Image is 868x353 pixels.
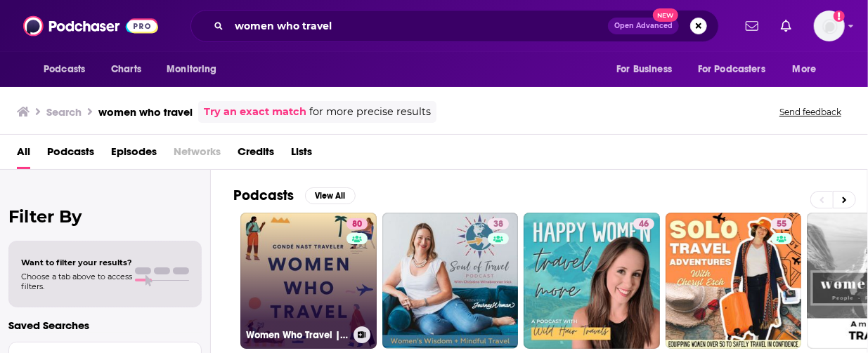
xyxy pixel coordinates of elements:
span: Charts [111,60,141,79]
a: 55 [666,213,802,349]
a: PodcastsView All [233,187,356,204]
a: Try an exact match [204,104,306,120]
a: Charts [102,56,150,83]
span: Podcasts [44,60,85,79]
span: 80 [352,218,362,232]
span: 55 [777,218,786,232]
span: Logged in as aweed [814,11,845,41]
a: Lists [291,140,312,169]
span: Want to filter your results? [21,258,132,267]
a: Episodes [111,140,157,169]
a: 80 [346,218,368,229]
span: More [793,60,817,79]
img: User Profile [814,11,845,41]
a: 46 [633,218,654,229]
a: Podcasts [47,140,94,169]
h2: Filter By [8,206,202,227]
span: New [653,8,678,22]
span: Open Advanced [614,22,673,29]
h3: women who travel [98,105,193,119]
button: View All [305,187,356,204]
a: Credits [238,140,274,169]
span: 46 [639,218,649,232]
a: 46 [524,213,660,349]
button: Send feedback [775,106,846,118]
button: open menu [783,56,834,83]
div: Search podcasts, credits, & more... [190,10,719,42]
button: Show profile menu [814,11,845,41]
img: Podchaser - Follow, Share and Rate Podcasts [23,13,158,39]
a: Show notifications dropdown [740,14,764,38]
a: Show notifications dropdown [775,14,797,38]
h3: Women Who Travel | Condé Nast Traveler [246,329,348,341]
h2: Podcasts [233,187,294,204]
button: Open AdvancedNew [608,18,679,34]
span: Monitoring [167,60,216,79]
span: Networks [174,140,221,169]
a: 38 [382,213,519,349]
span: For Podcasters [698,60,765,79]
span: 38 [493,218,503,232]
span: For Business [616,60,672,79]
button: open menu [157,56,235,83]
a: 55 [771,218,792,229]
button: open menu [607,56,689,83]
h3: Search [46,105,82,119]
button: open menu [689,56,786,83]
a: 80Women Who Travel | Condé Nast Traveler [240,213,377,349]
svg: Add a profile image [834,11,845,22]
span: for more precise results [309,104,431,120]
a: All [17,140,30,169]
input: Search podcasts, credits, & more... [229,15,608,37]
p: Saved Searches [8,319,202,332]
a: 38 [488,218,509,229]
span: Choose a tab above to access filters. [21,272,132,291]
button: open menu [34,56,103,83]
